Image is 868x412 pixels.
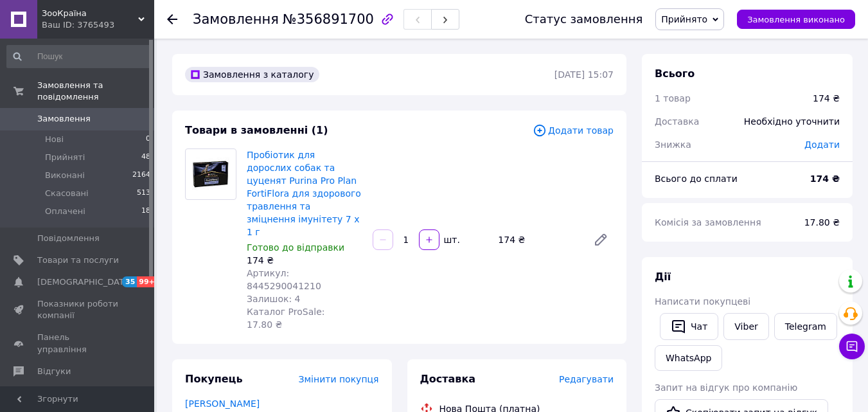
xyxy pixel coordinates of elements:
span: Готово до відправки [247,242,344,253]
span: Артикул: 8445290041210 [247,268,321,291]
span: Знижка [655,139,691,150]
img: Пробіотик для дорослих собак та цуценят Purina Pro Plan FortiFlora для здорового травлення та змі... [192,149,229,199]
span: Дії [655,271,671,283]
span: Змінити покупця [299,374,379,384]
span: Замовлення [37,113,91,125]
a: Пробіотик для дорослих собак та цуценят Purina Pro Plan FortiFlora для здорового травлення та змі... [247,150,361,237]
span: [DEMOGRAPHIC_DATA] [37,276,132,288]
div: 174 ₴ [493,231,583,249]
a: Редагувати [588,227,614,253]
span: 0 [146,134,150,145]
span: 17.80 ₴ [804,217,840,228]
span: Панель управління [37,332,119,355]
span: Показники роботи компанії [37,298,119,321]
span: Прийняті [45,152,85,163]
span: ЗооКраїна [42,8,138,19]
b: 174 ₴ [810,174,840,184]
button: Замовлення виконано [737,10,855,29]
span: Товари в замовленні (1) [185,124,328,136]
span: 35 [122,276,137,287]
a: WhatsApp [655,345,722,371]
div: Статус замовлення [525,13,643,26]
div: Ваш ID: 3765493 [42,19,154,31]
input: Пошук [6,45,152,68]
button: Чат [660,313,718,340]
span: Виконані [45,170,85,181]
span: 513 [137,188,150,199]
time: [DATE] 15:07 [554,69,614,80]
button: Чат з покупцем [839,334,865,359]
span: Покупець [185,373,243,385]
a: Telegram [774,313,837,340]
span: Скасовані [45,188,89,199]
span: 48 [141,152,150,163]
span: Доставка [420,373,476,385]
span: 99+ [137,276,158,287]
span: 18 [141,206,150,217]
span: Замовлення [193,12,279,27]
span: Повідомлення [37,233,100,244]
a: [PERSON_NAME] [185,399,260,409]
a: Viber [723,313,768,340]
div: Необхідно уточнити [736,107,847,136]
div: 174 ₴ [813,92,840,105]
span: Доставка [655,116,699,127]
span: Запит на відгук про компанію [655,382,797,393]
span: Замовлення та повідомлення [37,80,154,103]
span: Відгуки [37,366,71,377]
span: Замовлення виконано [747,15,845,24]
span: Написати покупцеві [655,296,750,307]
span: №356891700 [283,12,374,27]
div: 174 ₴ [247,254,362,267]
span: Залишок: 4 [247,294,301,304]
span: Каталог ProSale: 17.80 ₴ [247,307,324,330]
span: Оплачені [45,206,85,217]
span: Нові [45,134,64,145]
span: Редагувати [559,374,614,384]
span: Товари та послуги [37,255,119,266]
span: Прийнято [661,14,707,24]
span: Додати [804,139,840,150]
div: шт. [441,233,461,246]
span: Додати товар [533,123,614,138]
div: Замовлення з каталогу [185,67,319,82]
span: 1 товар [655,93,691,103]
span: Всього [655,67,695,80]
div: Повернутися назад [167,13,177,26]
span: Комісія за замовлення [655,217,761,228]
span: Всього до сплати [655,174,738,184]
span: 2164 [132,170,150,181]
